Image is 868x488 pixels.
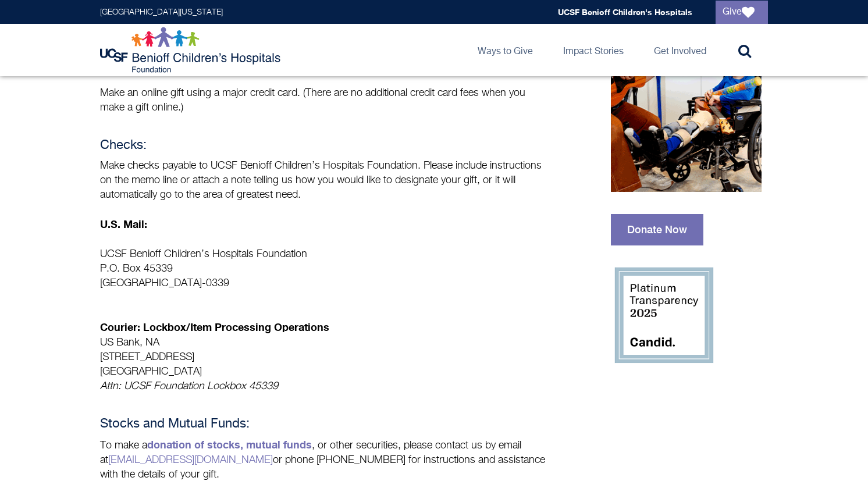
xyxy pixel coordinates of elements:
[100,138,548,153] h4: Checks:
[100,305,548,394] p: US Bank, NA [STREET_ADDRESS] [GEOGRAPHIC_DATA]
[468,24,542,76] a: Ways to Give
[100,320,329,333] strong: Courier: Lockbox/Item Processing Operations
[100,381,278,391] em: Attn: UCSF Foundation Lockbox 45339
[100,86,548,115] p: Make an online gift using a major credit card. (There are no additional credit card fees when you...
[554,24,633,76] a: Impact Stories
[100,218,147,230] strong: U.S. Mail:
[716,1,768,24] a: Give
[147,438,312,451] a: donation of stocks, mutual funds
[611,263,716,368] img: 2025 Guidestar Platinum
[645,24,716,76] a: Get Involved
[108,455,273,465] a: [EMAIL_ADDRESS][DOMAIN_NAME]
[100,437,548,482] p: To make a , or other securities, please contact us by email at or phone [PHONE_NUMBER] for instru...
[100,8,223,16] a: [GEOGRAPHIC_DATA][US_STATE]
[100,27,283,73] img: Logo for UCSF Benioff Children's Hospitals Foundation
[611,13,762,192] img: Music therapy session
[611,214,703,245] a: Donate Now
[100,417,548,432] h4: Stocks and Mutual Funds:
[558,7,692,17] a: UCSF Benioff Children's Hospitals
[100,247,548,291] p: UCSF Benioff Children’s Hospitals Foundation P.O. Box 45339 [GEOGRAPHIC_DATA]-0339
[100,159,548,202] p: Make checks payable to UCSF Benioff Children’s Hospitals Foundation. Please include instructions ...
